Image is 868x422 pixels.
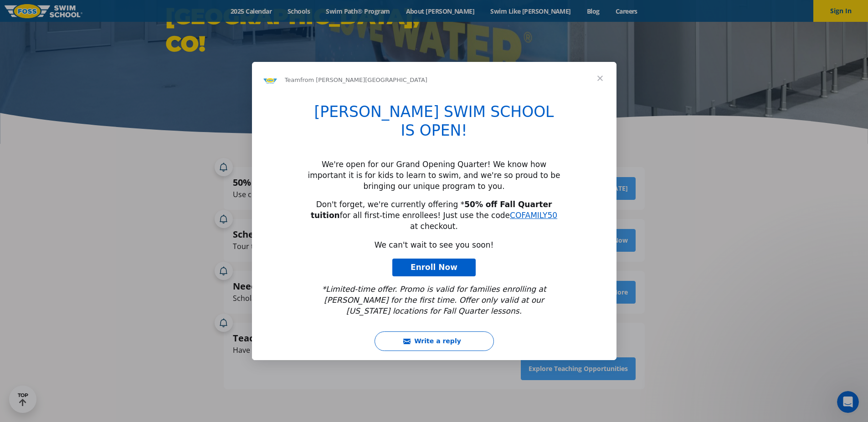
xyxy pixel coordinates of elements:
span: from [PERSON_NAME][GEOGRAPHIC_DATA] [300,76,427,83]
button: Write a reply [375,331,494,351]
div: Don't forget, we're currently offering * for all first-time enrollees! Just use the code at check... [308,199,561,232]
h1: [PERSON_NAME] SWIM SCHOOL IS OPEN! [308,103,561,146]
div: We're open for our Grand Opening Quarter! We know how important it is for kids to learn to swim, ... [308,159,561,192]
span: Close [584,62,616,95]
img: Profile image for Team [263,73,277,87]
div: We can't wait to see you soon! [308,240,561,251]
span: Team [285,76,300,83]
b: 50% off Fall Quarter tuition [311,200,552,220]
a: COFAMILY50 [510,211,557,220]
i: *Limited-time offer. Promo is valid for families enrolling at [PERSON_NAME] for the first time. O... [322,285,546,315]
span: Enroll Now [411,263,457,272]
a: Enroll Now [392,259,476,277]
